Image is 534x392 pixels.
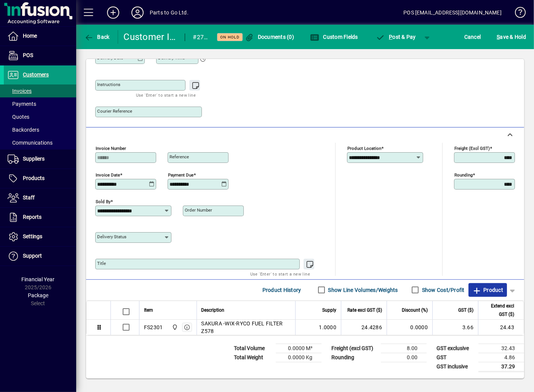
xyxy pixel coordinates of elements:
button: Back [82,30,112,44]
span: Description [201,306,225,314]
mat-label: Courier Reference [97,108,132,114]
div: 24.4286 [346,323,382,331]
td: 4.86 [478,353,524,362]
mat-label: Invoice date [96,172,120,177]
td: 32.43 [478,344,524,353]
span: Settings [23,233,42,239]
a: POS [4,46,76,65]
span: ave & Hold [497,31,526,43]
td: 0.0000 [387,320,432,335]
span: Product [472,284,503,296]
label: Show Cost/Profit [420,286,465,294]
span: Financial Year [22,276,55,282]
span: ost & Pay [376,34,416,40]
td: GST inclusive [433,362,478,371]
div: Customer Invoice [124,31,177,43]
a: Backorders [4,123,76,136]
div: POS [EMAIL_ADDRESS][DOMAIN_NAME] [403,6,502,19]
span: Reports [23,214,42,220]
td: Total Volume [230,344,276,353]
a: Reports [4,208,76,227]
span: Quotes [8,114,29,120]
td: 37.29 [478,362,524,371]
span: Suppliers [23,156,45,162]
mat-label: Rounding [454,172,473,177]
button: Cancel [462,30,483,44]
span: Backorders [8,127,39,133]
a: Quotes [4,110,76,123]
a: Support [4,247,76,266]
span: Communications [8,140,53,146]
mat-label: Order number [185,207,212,213]
mat-label: Delivery status [97,234,126,239]
td: 8.00 [381,344,427,353]
span: DAE - Bulk Store [170,323,179,331]
a: Settings [4,227,76,246]
button: Product History [259,283,304,297]
span: Package [28,292,48,298]
span: Products [23,175,45,181]
span: Supply [322,306,336,314]
div: FS2301 [144,323,163,331]
button: Save & Hold [495,30,528,44]
button: Post & Pay [372,30,420,44]
span: 1.0000 [319,323,337,331]
button: Product [468,283,507,297]
td: 0.00 [381,353,427,362]
span: Support [23,253,42,259]
span: Back [84,34,110,40]
mat-label: Product location [347,145,381,151]
a: Staff [4,188,76,207]
span: GST ($) [458,306,473,314]
span: Documents (0) [245,34,294,40]
mat-hint: Use 'Enter' to start a new line [136,91,196,99]
span: Product History [262,284,301,296]
td: 24.43 [478,320,524,335]
span: Home [23,33,37,39]
a: Suppliers [4,150,76,169]
mat-label: Sold by [96,199,110,204]
mat-hint: Use 'Enter' to start a new line [250,269,310,278]
td: Rounding [328,353,381,362]
span: Staff [23,194,35,201]
a: Invoices [4,84,76,97]
span: Item [144,306,153,314]
span: Invoices [8,88,32,94]
mat-label: Title [97,261,106,266]
span: POS [23,52,33,58]
mat-label: Instructions [97,82,120,87]
td: GST [433,353,478,362]
span: Custom Fields [310,34,358,40]
a: Communications [4,136,76,149]
mat-label: Freight (excl GST) [454,145,490,151]
span: Discount (%) [402,306,428,314]
mat-label: Payment due [168,172,193,177]
div: Parts to Go Ltd. [150,6,189,19]
button: Profile [125,6,150,19]
span: On hold [220,35,240,40]
td: 0.0000 Kg [276,353,321,362]
div: #276431 [193,31,208,43]
span: Payments [8,101,36,107]
td: 0.0000 M³ [276,344,321,353]
span: Extend excl GST ($) [483,302,514,319]
button: Add [101,6,125,19]
td: GST exclusive [433,344,478,353]
app-page-header-button: Back [76,30,118,44]
td: Total Weight [230,353,276,362]
mat-label: Reference [169,154,189,159]
span: P [389,34,392,40]
td: Freight (excl GST) [328,344,381,353]
a: Home [4,27,76,46]
a: Products [4,169,76,188]
span: Rate excl GST ($) [347,306,382,314]
a: Payments [4,97,76,110]
a: Knowledge Base [509,2,524,26]
button: Custom Fields [308,30,360,44]
span: SAKURA -WIX-RYCO FUEL FILTER Z578 [201,320,291,335]
span: Customers [23,72,49,78]
label: Show Line Volumes/Weights [327,286,398,294]
span: Cancel [464,31,481,43]
button: Documents (0) [243,30,296,44]
span: S [497,34,500,40]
